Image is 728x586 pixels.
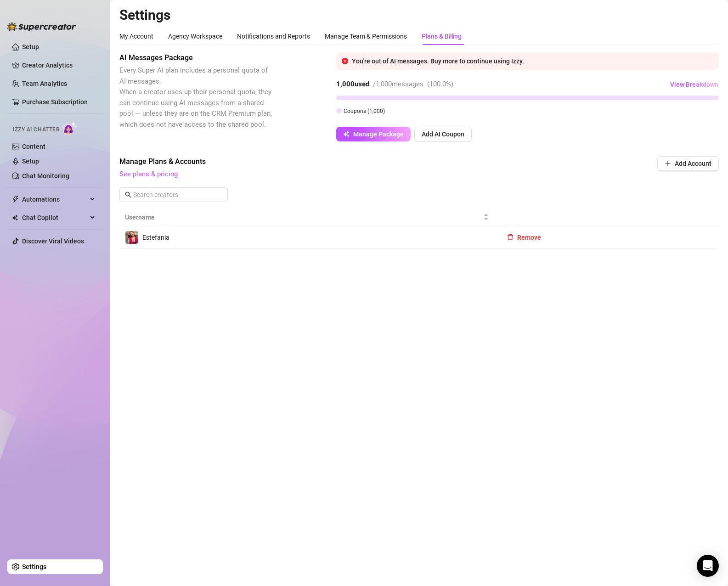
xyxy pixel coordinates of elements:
span: Every Super AI plan includes a personal quota of AI messages. When a creator uses up their person... [119,66,272,129]
span: / 1,000 messages [373,80,423,88]
span: Manage Package [353,130,404,138]
div: Plans & Billing [422,31,462,41]
button: Add Account [657,156,719,171]
a: Content [22,143,45,150]
a: Setup [22,158,39,165]
img: AI Chatter [63,122,77,135]
button: Manage Package [336,127,411,141]
span: Remove [517,234,541,241]
span: Coupons ( 1,000 ) [344,108,385,114]
span: Manage Plans & Accounts [119,156,595,167]
span: Izzy AI Chatter [13,125,59,134]
strong: 1,000 used [336,80,369,88]
button: Remove [500,230,548,245]
img: Estefania [125,231,138,244]
span: plus [665,160,671,167]
button: View Breakdown [670,77,719,92]
a: See plans & pricing [119,170,178,178]
a: Creator Analytics [22,58,96,73]
span: search [125,192,131,198]
span: delete [507,234,514,240]
div: Notifications and Reports [237,31,310,41]
th: Username [119,208,494,226]
div: You're out of AI messages. Buy more to continue using Izzy. [352,56,713,66]
span: Estefania [142,234,169,241]
span: View Breakdown [670,81,718,88]
span: close-circle [342,58,348,64]
a: Settings [22,563,46,570]
div: Open Intercom Messenger [697,555,719,577]
span: AI Messages Package [119,52,274,63]
span: Add Account [675,160,711,167]
button: Add AI Coupon [414,127,472,141]
img: Chat Copilot [12,214,18,221]
span: Add AI Coupon [422,130,464,138]
span: ( 100.0 %) [427,80,453,88]
span: Chat Copilot [22,210,87,225]
input: Search creators [133,190,215,200]
img: logo-BBDzfeDw.svg [7,22,76,31]
a: Discover Viral Videos [22,237,84,245]
div: My Account [119,31,153,41]
a: Setup [22,43,39,51]
div: Manage Team & Permissions [325,31,407,41]
span: thunderbolt [12,196,19,203]
a: Team Analytics [22,80,67,87]
span: Username [125,212,481,222]
h2: Settings [119,6,719,24]
a: Chat Monitoring [22,172,69,180]
a: Purchase Subscription [22,98,88,106]
div: Agency Workspace [168,31,222,41]
span: Automations [22,192,87,207]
